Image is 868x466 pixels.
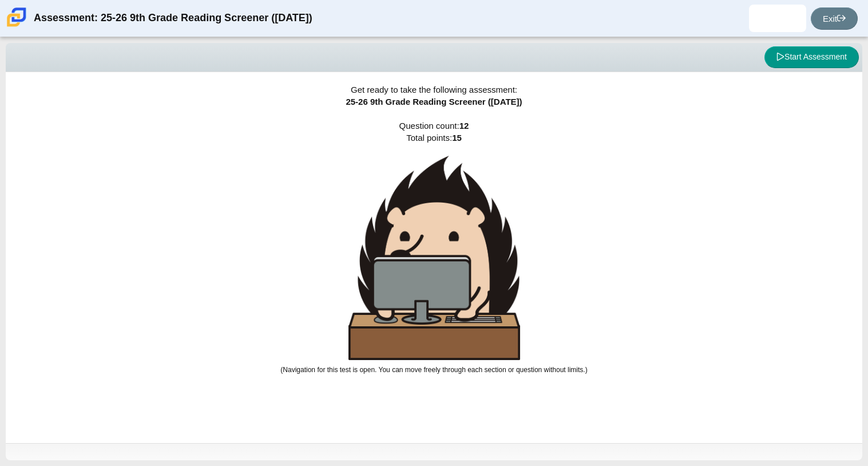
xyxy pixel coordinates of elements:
[764,46,859,68] button: Start Assessment
[351,85,517,94] span: Get ready to take the following assessment:
[34,5,312,32] div: Assessment: 25-26 9th Grade Reading Screener ([DATE])
[459,121,469,131] b: 12
[5,5,29,29] img: Carmen School of Science & Technology
[348,156,520,360] img: hedgehog-behind-computer-large.png
[452,133,462,143] b: 15
[280,366,587,374] small: (Navigation for this test is open. You can move freely through each section or question without l...
[346,97,522,106] span: 25-26 9th Grade Reading Screener ([DATE])
[280,121,587,374] span: Question count: Total points:
[768,9,787,27] img: janayia.murrell.s7SdK9
[811,7,858,30] a: Exit
[5,21,29,31] a: Carmen School of Science & Technology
